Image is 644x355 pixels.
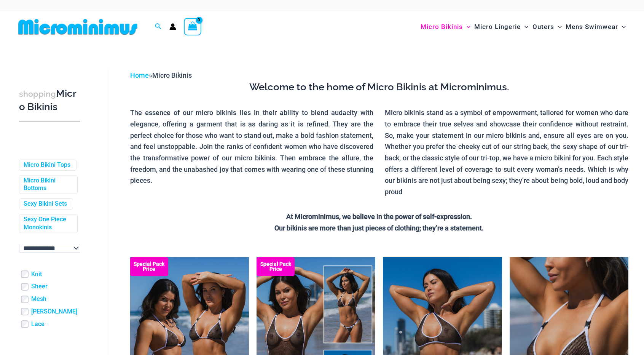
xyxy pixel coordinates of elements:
a: Sexy One Piece Monokinis [24,216,72,232]
span: Micro Bikinis [421,17,463,37]
img: MM SHOP LOGO FLAT [15,18,140,35]
a: Home [130,71,149,79]
span: Mens Swimwear [566,17,618,37]
a: Search icon link [155,22,162,32]
a: Micro BikinisMenu ToggleMenu Toggle [419,15,472,38]
a: Account icon link [169,23,176,30]
nav: Site Navigation [418,14,629,40]
p: The essence of our micro bikinis lies in their ability to blend audacity with elegance, offering ... [130,107,374,186]
span: Menu Toggle [463,17,470,37]
a: Mens SwimwearMenu ToggleMenu Toggle [564,15,628,38]
a: Micro Bikini Tops [24,161,70,169]
a: Sheer [31,283,48,291]
strong: At Microminimus, we believe in the power of self-expression. [286,213,472,221]
a: Sexy Bikini Sets [24,200,67,208]
a: View Shopping Cart, empty [184,18,201,35]
h3: Welcome to the home of Micro Bikinis at Microminimus. [130,81,628,94]
span: Micro Bikinis [152,71,192,79]
b: Special Pack Price [130,262,168,272]
span: Menu Toggle [554,17,562,37]
a: Knit [31,270,42,278]
span: shopping [19,89,56,99]
a: Micro LingerieMenu ToggleMenu Toggle [472,15,530,38]
h3: Micro Bikinis [19,87,80,114]
b: Special Pack Price [257,262,295,272]
a: Lace [31,320,45,328]
span: Menu Toggle [521,17,528,37]
strong: Our bikinis are more than just pieces of clothing; they’re a statement. [274,224,484,232]
span: Menu Toggle [618,17,626,37]
a: Mesh [31,295,46,303]
p: Micro bikinis stand as a symbol of empowerment, tailored for women who dare to embrace their true... [385,107,628,198]
a: Micro Bikini Bottoms [24,177,72,193]
select: wpc-taxonomy-pa_color-745982 [19,244,80,253]
a: OutersMenu ToggleMenu Toggle [531,15,564,38]
span: Outers [532,17,554,37]
a: [PERSON_NAME] [31,308,77,316]
span: » [130,71,192,79]
span: Micro Lingerie [474,17,521,37]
